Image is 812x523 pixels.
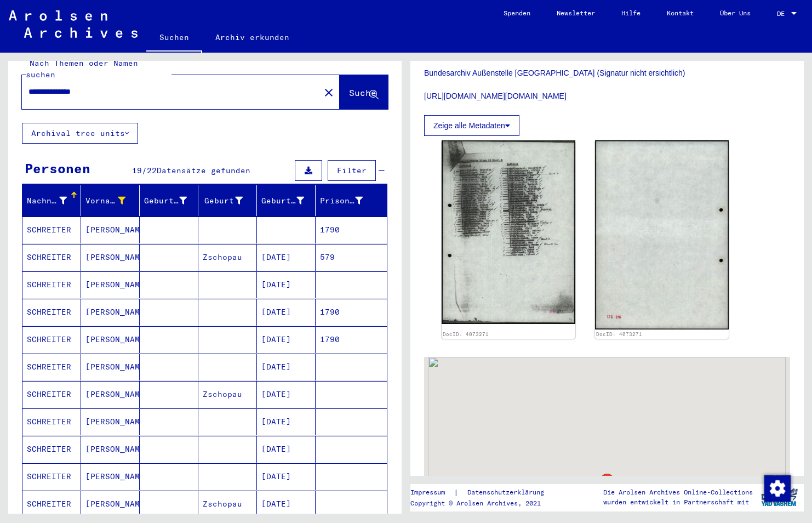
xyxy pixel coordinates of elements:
img: 002.jpg [595,140,729,329]
span: Suche [349,87,376,98]
img: Zustimmung ändern [764,475,791,502]
mat-cell: [DATE] [257,463,316,490]
mat-cell: [PERSON_NAME] [81,463,140,490]
div: Geburtsdatum [261,192,318,209]
mat-header-cell: Vorname [81,185,140,216]
mat-cell: Zschopau [198,491,257,518]
mat-cell: SCHREITER [22,271,81,298]
mat-cell: SCHREITER [22,436,81,463]
div: Geburtsname [144,195,187,207]
div: Geburtsdatum [261,195,304,207]
mat-cell: [DATE] [257,381,316,408]
mat-cell: SCHREITER [22,491,81,518]
div: Personen [25,158,90,178]
mat-cell: 1790 [316,299,387,326]
span: / [142,166,147,175]
span: 22 [147,166,157,175]
mat-cell: [PERSON_NAME] [81,326,140,353]
div: Geburt‏ [203,192,256,209]
mat-header-cell: Geburtsname [140,185,198,216]
mat-header-cell: Geburtsdatum [257,185,316,216]
mat-cell: 1790 [316,326,387,353]
p: Die Arolsen Archives Online-Collections [603,487,753,497]
a: Impressum [410,487,454,498]
button: Clear [318,81,340,103]
mat-header-cell: Nachname [22,185,81,216]
mat-cell: [PERSON_NAME] [81,381,140,408]
mat-cell: [PERSON_NAME] [81,271,140,298]
div: Geburtsname [144,192,201,209]
mat-cell: SCHREITER [22,217,81,243]
div: Sachsenburg Concentration Camp [600,474,614,494]
a: Archiv erkunden [202,24,302,50]
mat-cell: [PERSON_NAME] [81,217,140,243]
mat-cell: 579 [316,244,387,271]
mat-icon: close [322,86,335,99]
mat-cell: Zschopau [198,244,257,271]
mat-cell: [PERSON_NAME] [81,299,140,326]
mat-cell: [PERSON_NAME] [81,354,140,380]
button: Filter [328,160,376,181]
mat-cell: SCHREITER [22,408,81,435]
span: Datensätze gefunden [157,166,250,175]
img: 001.jpg [442,140,575,324]
mat-cell: [DATE] [257,244,316,271]
span: 19 [132,166,142,175]
mat-cell: [DATE] [257,354,316,380]
div: Prisoner # [320,192,376,209]
div: Vorname [85,195,125,207]
mat-cell: SCHREITER [22,463,81,490]
p: Copyright © Arolsen Archives, 2021 [410,498,557,508]
mat-cell: [PERSON_NAME] [81,408,140,435]
span: DE [777,10,789,18]
a: Datenschutzerklärung [459,487,557,498]
mat-cell: [DATE] [257,408,316,435]
mat-cell: 1790 [316,217,387,243]
mat-header-cell: Prisoner # [316,185,387,216]
div: Geburt‏ [203,195,243,207]
mat-cell: [PERSON_NAME] [81,244,140,271]
p: Bundesarchiv Außenstelle [GEOGRAPHIC_DATA] (Signatur nicht ersichtlich) [URL][DOMAIN_NAME][DOMAIN... [424,56,790,102]
mat-cell: [DATE] [257,491,316,518]
mat-cell: [DATE] [257,436,316,463]
mat-cell: SCHREITER [22,244,81,271]
div: | [410,487,557,498]
mat-cell: SCHREITER [22,354,81,380]
mat-cell: [DATE] [257,271,316,298]
button: Archival tree units [22,123,138,144]
mat-cell: SCHREITER [22,326,81,353]
a: DocID: 4073271 [443,331,489,337]
p: wurden entwickelt in Partnerschaft mit [603,497,753,507]
mat-cell: [DATE] [257,299,316,326]
a: Suchen [146,24,202,53]
mat-cell: [PERSON_NAME] [81,436,140,463]
button: Zeige alle Metadaten [424,115,519,136]
button: Suche [340,75,388,109]
div: Nachname [27,195,67,207]
mat-cell: SCHREITER [22,299,81,326]
mat-cell: Zschopau [198,381,257,408]
div: Nachname [27,192,81,209]
mat-cell: [DATE] [257,326,316,353]
mat-cell: SCHREITER [22,381,81,408]
div: Prisoner # [320,195,363,207]
span: Filter [337,166,367,175]
mat-cell: [PERSON_NAME] [81,491,140,518]
img: Arolsen_neg.svg [9,10,138,38]
img: yv_logo.png [759,484,800,511]
div: Vorname [85,192,139,209]
mat-header-cell: Geburt‏ [198,185,257,216]
a: DocID: 4073271 [596,331,642,337]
